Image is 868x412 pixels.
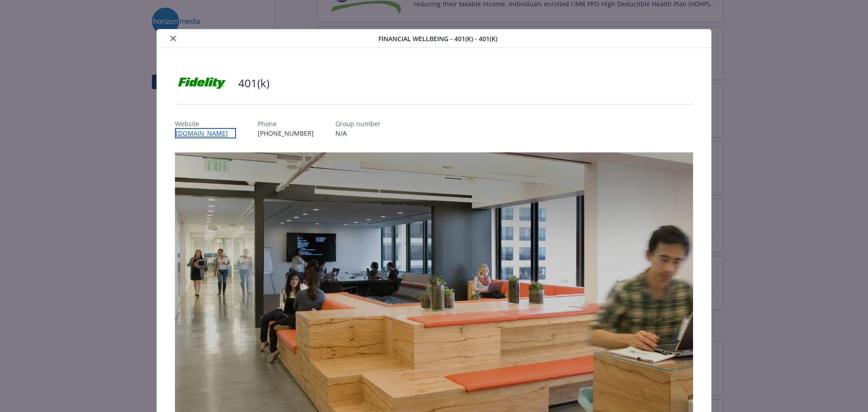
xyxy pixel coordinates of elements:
[335,119,381,128] p: Group number
[238,76,269,91] h2: 401(k)
[168,33,179,44] button: close
[175,119,236,128] p: Website
[335,128,381,138] p: N/A
[258,119,314,128] p: Phone
[378,34,497,43] span: Financial Wellbeing - 401(k) - 401(k)
[175,128,236,138] a: [DOMAIN_NAME]
[175,70,229,97] img: Fidelity Investments
[258,128,314,138] p: [PHONE_NUMBER]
